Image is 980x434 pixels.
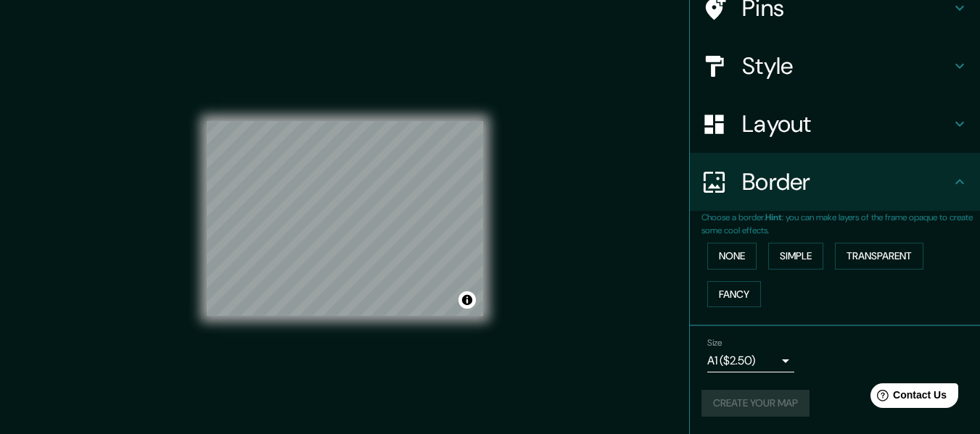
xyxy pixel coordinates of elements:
[765,212,782,223] b: Hint
[768,243,823,270] button: Simple
[742,109,951,138] h4: Layout
[458,291,476,309] button: Toggle attribution
[835,243,923,270] button: Transparent
[690,153,980,211] div: Border
[707,349,794,372] div: A1 ($2.50)
[742,51,951,80] h4: Style
[707,243,757,270] button: None
[690,37,980,95] div: Style
[690,95,980,153] div: Layout
[701,211,980,237] p: Choose a border. : you can make layers of the frame opaque to create some cool effects.
[742,167,951,196] h4: Border
[851,377,964,418] iframe: Help widget launcher
[707,337,722,349] label: Size
[207,121,483,316] canvas: Map
[707,281,761,308] button: Fancy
